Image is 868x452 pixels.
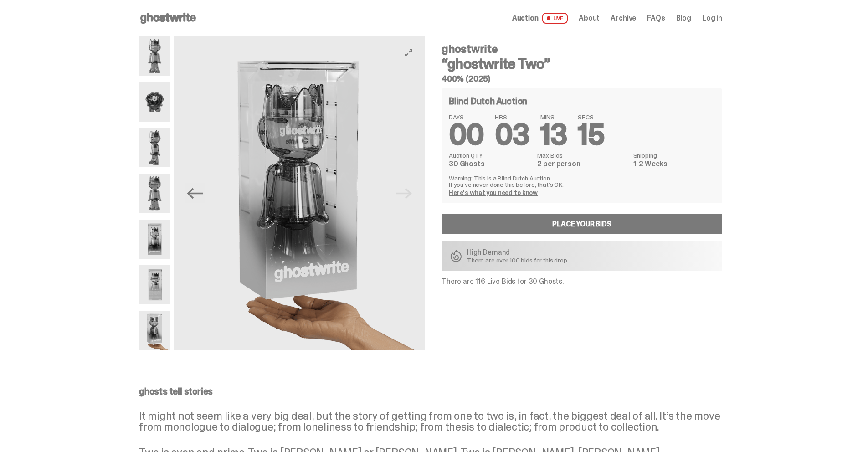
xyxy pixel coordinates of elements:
[139,411,722,432] p: It might not seem like a very big deal, but the story of getting from one to two is, in fact, the...
[512,13,568,24] a: Auction LIVE
[185,183,205,203] button: Previous
[139,82,170,121] img: ghostwrite_Two_13.png
[442,56,722,71] h3: “ghostwrite Two”
[442,278,722,285] p: There are 116 Live Bids for 30 Ghosts.
[449,116,484,154] span: 00
[495,116,529,154] span: 03
[442,44,722,55] h4: ghostwrite
[139,174,170,213] img: ghostwrite_Two_8.png
[537,152,627,159] dt: Max Bids
[449,97,527,106] h4: Blind Dutch Auction
[449,114,484,120] span: DAYS
[578,116,604,154] span: 15
[449,175,715,188] p: Warning: This is a Blind Dutch Auction. If you’ve never done this before, that’s OK.
[633,152,715,159] dt: Shipping
[611,15,636,22] a: Archive
[579,15,600,22] a: About
[139,36,170,76] img: ghostwrite_Two_1.png
[578,114,604,120] span: SECS
[139,265,170,304] img: ghostwrite_Two_17.png
[512,15,539,22] span: Auction
[467,249,567,256] p: High Demand
[537,160,627,168] dd: 2 per person
[139,128,170,167] img: ghostwrite_Two_2.png
[495,114,529,120] span: HRS
[139,387,722,396] p: ghosts tell stories
[542,13,568,24] span: LIVE
[139,220,170,259] img: ghostwrite_Two_14.png
[449,160,532,168] dd: 30 Ghosts
[647,15,665,22] a: FAQs
[540,116,567,154] span: 13
[442,75,722,83] h5: 400% (2025)
[540,114,567,120] span: MINS
[676,15,691,22] a: Blog
[139,311,170,350] img: ghostwrite_Two_Last.png
[633,160,715,168] dd: 1-2 Weeks
[449,189,538,197] a: Here's what you need to know
[467,257,567,263] p: There are over 100 bids for this drop
[403,47,414,58] button: View full-screen
[442,214,722,234] a: Place your Bids
[702,15,722,22] a: Log in
[449,152,532,159] dt: Auction QTY
[174,36,425,350] img: ghostwrite_Two_Last.png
